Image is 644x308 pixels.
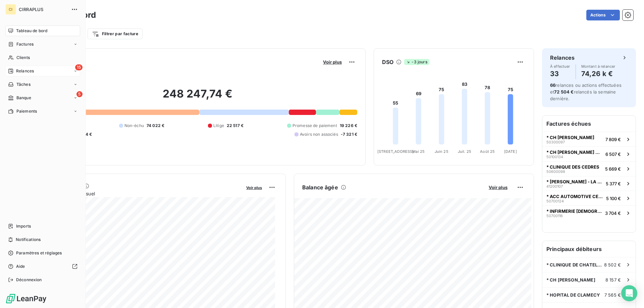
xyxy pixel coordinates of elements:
[546,140,565,144] span: 50300097
[38,190,241,197] span: Chiffre d'affaires mensuel
[341,131,357,137] span: -7 321 €
[546,184,563,188] span: 41200107
[292,123,337,129] span: Promesse de paiement
[75,64,83,70] span: 15
[550,68,570,79] h4: 33
[16,250,62,256] span: Paramètres et réglages
[554,89,574,95] span: 72 504 €
[542,241,636,257] h6: Principaux débiteurs
[606,181,621,186] span: 5 377 €
[489,185,507,190] span: Voir plus
[323,59,342,65] span: Voir plus
[605,277,621,283] span: 8 157 €
[300,131,338,137] span: Avoirs non associés
[38,87,357,107] h2: 248 247,74 €
[546,170,565,174] span: 50600098
[550,54,575,62] h6: Relances
[147,123,164,129] span: 74 022 €
[604,262,621,267] span: 8 502 €
[16,41,34,47] span: Factures
[581,64,615,68] span: Montant à relancer
[605,137,621,142] span: 7 809 €
[213,123,224,129] span: Litige
[605,166,621,172] span: 5 669 €
[19,7,67,12] span: CIRRAPLUS
[546,179,603,184] span: * [PERSON_NAME] - LA PALMOSA
[16,28,47,34] span: Tableau de bord
[542,146,636,161] button: * CH [PERSON_NAME] CONSTANT [PERSON_NAME]501001346 507 €
[546,164,599,170] span: * CLINIQUE DES CEDRES
[76,91,83,97] span: 5
[16,81,31,87] span: Tâches
[542,176,636,191] button: * [PERSON_NAME] - LA PALMOSA412001075 377 €
[5,293,47,304] img: Logo LeanPay
[605,151,621,157] span: 6 507 €
[621,285,637,301] div: Open Intercom Messenger
[16,277,42,283] span: Déconnexion
[377,149,414,154] tspan: [STREET_ADDRESS]
[5,4,16,15] div: CI
[546,277,595,283] span: * CH [PERSON_NAME]
[16,55,30,61] span: Clients
[16,223,31,229] span: Imports
[581,68,615,79] h4: 74,26 k €
[605,210,621,216] span: 3 704 €
[16,108,37,114] span: Paiements
[88,28,143,39] button: Filtrer par facture
[546,135,594,140] span: * CH [PERSON_NAME]
[546,149,603,155] span: * CH [PERSON_NAME] CONSTANT [PERSON_NAME]
[16,237,41,243] span: Notifications
[487,184,509,190] button: Voir plus
[340,123,357,129] span: 19 226 €
[382,58,393,66] h6: DSO
[546,214,563,218] span: 50700116
[542,116,636,132] h6: Factures échues
[16,95,31,101] span: Banque
[412,149,425,154] tspan: Mai 25
[546,194,603,199] span: * ACC AUTOMOTIVE CELLS COMPANY
[435,149,448,154] tspan: Juin 25
[504,149,517,154] tspan: [DATE]
[16,68,34,74] span: Relances
[246,185,262,190] span: Voir plus
[542,132,636,146] button: * CH [PERSON_NAME]503000977 809 €
[546,208,602,214] span: * INFIRMERIE [DEMOGRAPHIC_DATA] [PERSON_NAME][GEOGRAPHIC_DATA]
[16,263,25,269] span: Aide
[404,59,429,65] span: -3 jours
[458,149,471,154] tspan: Juil. 25
[546,155,563,159] span: 50100134
[604,292,621,298] span: 7 565 €
[550,82,622,101] span: relances ou actions effectuées et relancés la semaine dernière.
[586,10,620,20] button: Actions
[546,199,564,203] span: 50700124
[550,82,555,88] span: 66
[546,262,604,267] span: * CLINIQUE DE CHATELLERAULT
[124,123,144,129] span: Non-échu
[480,149,495,154] tspan: Août 25
[542,191,636,205] button: * ACC AUTOMOTIVE CELLS COMPANY507001245 100 €
[302,183,338,191] h6: Balance âgée
[606,196,621,201] span: 5 100 €
[546,292,600,298] span: * HOPITAL DE CLAMECY
[550,64,570,68] span: À effectuer
[5,261,80,272] a: Aide
[244,184,264,190] button: Voir plus
[542,205,636,220] button: * INFIRMERIE [DEMOGRAPHIC_DATA] [PERSON_NAME][GEOGRAPHIC_DATA]507001163 704 €
[227,123,244,129] span: 22 517 €
[321,59,344,65] button: Voir plus
[542,161,636,176] button: * CLINIQUE DES CEDRES506000985 669 €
